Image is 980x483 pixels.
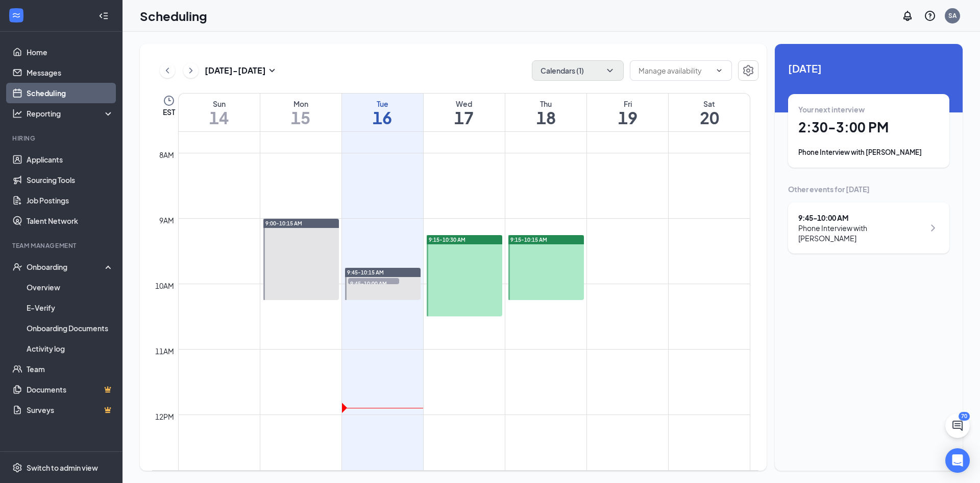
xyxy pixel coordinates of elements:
div: 9:45 - 10:00 AM [798,213,924,223]
svg: Analysis [12,108,22,119]
h1: 15 [260,109,341,126]
div: 9am [157,215,176,226]
span: 9:45-10:00 AM [348,278,399,288]
a: Activity log [27,338,114,359]
svg: SmallChevronDown [266,64,278,77]
span: 9:45-10:15 AM [347,269,384,276]
h1: 20 [669,109,750,126]
h1: 2:30 - 3:00 PM [798,119,939,136]
div: Open Intercom Messenger [945,448,970,473]
a: Scheduling [27,83,114,103]
div: Team Management [12,241,112,250]
div: 8am [157,149,176,160]
svg: Clock [163,95,175,107]
div: Tue [342,99,423,109]
div: Phone Interview with [PERSON_NAME] [798,223,924,243]
div: Reporting [27,108,114,119]
div: Wed [424,99,505,109]
button: ChevronLeft [160,63,175,78]
a: September 19, 2025 [587,94,668,131]
div: Switch to admin view [27,463,98,473]
div: 70 [959,412,970,421]
span: 9:00-10:15 AM [265,220,302,227]
a: Home [27,42,114,62]
a: September 17, 2025 [424,94,505,131]
svg: ChevronDown [715,66,723,75]
span: [DATE] [788,60,949,76]
div: Sun [179,99,260,109]
svg: QuestionInfo [924,10,936,22]
a: Messages [27,62,114,83]
div: SA [948,11,957,20]
div: 11am [153,346,176,357]
div: Mon [260,99,341,109]
h1: 17 [424,109,505,126]
svg: ChatActive [951,420,964,432]
a: Talent Network [27,211,114,231]
span: 9:15-10:30 AM [429,236,465,243]
a: DocumentsCrown [27,379,114,400]
button: Calendars (1)ChevronDown [532,60,624,81]
h1: Scheduling [140,7,207,25]
a: E-Verify [27,297,114,318]
div: Phone Interview with [PERSON_NAME] [798,147,939,157]
h1: 16 [342,109,423,126]
svg: ChevronDown [605,65,615,76]
div: Your next interview [798,104,939,114]
a: September 15, 2025 [260,94,341,131]
a: Job Postings [27,190,114,211]
svg: ChevronRight [186,64,196,77]
svg: Settings [742,64,754,77]
button: ChatActive [945,413,970,438]
svg: ChevronLeft [162,64,173,77]
div: 10am [153,280,176,291]
div: Sat [669,99,750,109]
h1: 14 [179,109,260,126]
span: 9:15-10:15 AM [510,236,547,243]
svg: ChevronRight [927,222,939,234]
a: Overview [27,277,114,297]
span: EST [163,107,175,117]
a: September 14, 2025 [179,94,260,131]
div: Fri [587,99,668,109]
a: September 16, 2025 [342,94,423,131]
svg: Notifications [901,10,914,22]
h1: 19 [587,109,668,126]
svg: WorkstreamLogo [11,10,21,20]
a: Sourcing Tools [27,170,114,190]
div: 12pm [153,411,176,422]
a: September 20, 2025 [669,94,750,131]
button: Settings [738,60,758,81]
a: September 18, 2025 [505,94,586,131]
button: ChevronRight [183,63,199,78]
div: Other events for [DATE] [788,184,949,194]
input: Manage availability [639,65,711,76]
div: Hiring [12,134,112,143]
a: SurveysCrown [27,400,114,420]
a: Onboarding Documents [27,318,114,338]
a: Applicants [27,149,114,170]
h1: 18 [505,109,586,126]
div: Onboarding [27,262,105,272]
div: Thu [505,99,586,109]
svg: Collapse [99,11,109,21]
svg: UserCheck [12,262,22,272]
svg: Settings [12,463,22,473]
a: Team [27,359,114,379]
h3: [DATE] - [DATE] [205,65,266,76]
